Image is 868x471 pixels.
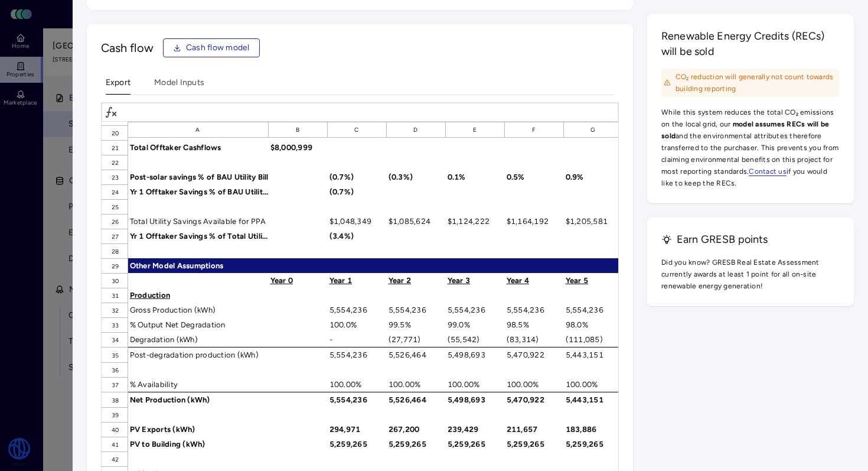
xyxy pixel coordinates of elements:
div: (0.7%) [328,184,387,199]
div: 100.00% [505,377,564,392]
div: 5,259,265 [387,437,446,451]
div: G [564,122,623,138]
div: 26 [102,214,128,229]
button: Export [106,76,131,95]
div: 38 [102,392,128,407]
div: Yr 1 Offtaker Savings % of BAU Utility Bill [128,184,269,199]
div: 0.1% [446,170,505,184]
div: $1,164,192 [505,214,564,229]
div: 5,554,236 [328,347,387,362]
div: 24 [102,184,128,199]
div: 100.00% [446,377,505,392]
div: 183,886 [564,422,623,437]
div: 34 [102,332,128,347]
div: 5,554,236 [446,303,505,317]
h3: Earn GRESB points [661,232,840,247]
div: 294,971 [328,422,387,437]
span: model assumes RECs will be sold [661,120,829,140]
button: Cash flow model [163,38,260,57]
div: Post-degradation production (kWh) [128,347,269,362]
div: (55,542) [446,332,505,347]
div: E [446,122,505,138]
div: 5,554,236 [387,303,446,317]
div: Year 5 [564,273,623,288]
span: Did you know? GRESB Real Estate Assessment currently awards at least 1 point for all on-site rene... [661,256,840,292]
div: Other Model Assumptions [128,258,269,273]
div: 35 [102,347,128,362]
div: Yr 1 Offtaker Savings % of Total Utility Savings Avail. [128,229,269,243]
div: 5,554,236 [328,303,387,317]
div: (0.7%) [328,170,387,184]
div: B [269,122,328,138]
div: Year 4 [505,273,564,288]
div: (3.4%) [328,229,387,243]
div: % Availability [128,377,269,392]
div: Total Utility Savings Available for PPA [128,214,269,229]
div: 22 [102,155,128,170]
div: 5,443,151 [564,392,623,407]
div: 5,554,236 [505,303,564,317]
div: 30 [102,273,128,288]
div: PV to Building (kWh) [128,437,269,451]
span: CO₂ reduction will generally not count towards building reporting [676,71,837,95]
div: 41 [102,437,128,451]
div: 31 [102,288,128,303]
div: 0.5% [505,170,564,184]
span: Cash flow [101,40,154,56]
div: 5,554,236 [564,303,623,317]
div: 21 [102,140,128,155]
div: 239,429 [446,422,505,437]
div: 42 [102,451,128,466]
a: Contact us [749,167,787,176]
div: 99.0% [446,317,505,332]
div: % Output Net Degradation [128,317,269,332]
div: 5,470,922 [505,392,564,407]
div: (111,085) [564,332,623,347]
div: 100.00% [564,377,623,392]
div: Production [128,288,269,303]
div: Year 2 [387,273,446,288]
div: 36 [102,362,128,377]
div: $1,048,349 [328,214,387,229]
div: PV Exports (kWh) [128,422,269,437]
div: 267,200 [387,422,446,437]
div: 40 [102,422,128,437]
div: 39 [102,407,128,422]
div: 100.00% [387,377,446,392]
div: 23 [102,170,128,184]
div: 99.5% [387,317,446,332]
div: 211,657 [505,422,564,437]
div: Post-solar savings % of BAU Utility Bill [128,170,269,184]
div: Year 0 [269,273,328,288]
div: (0.3%) [387,170,446,184]
div: 5,259,265 [328,437,387,451]
div: 5,259,265 [505,437,564,451]
div: 37 [102,377,128,392]
div: (27,771) [387,332,446,347]
div: 98.0% [564,317,623,332]
div: A [128,122,269,138]
div: 5,526,464 [387,392,446,407]
div: 5,259,265 [564,437,623,451]
div: (83,314) [505,332,564,347]
div: 0.9% [564,170,623,184]
div: 25 [102,199,128,214]
div: 100.00% [328,377,387,392]
div: Degradation (kWh) [128,332,269,347]
div: $8,000,999 [269,140,328,155]
div: 28 [102,243,128,258]
div: Year 1 [328,273,387,288]
div: 5,498,693 [446,392,505,407]
div: 29 [102,258,128,273]
div: 5,470,922 [505,347,564,362]
div: Total Offtaker Cashflows [128,140,269,155]
div: D [387,122,446,138]
div: C [328,122,387,138]
span: While this system reduces the total CO₂ emissions on the local grid, our and the environmental at... [661,106,840,189]
div: F [505,122,564,138]
div: 5,554,236 [328,392,387,407]
div: $1,205,581 [564,214,623,229]
div: 5,259,265 [446,437,505,451]
div: 5,526,464 [387,347,446,362]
